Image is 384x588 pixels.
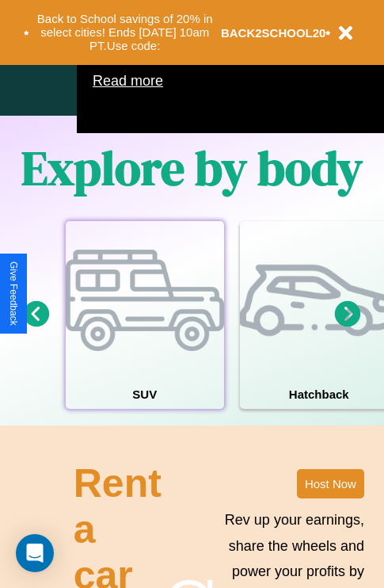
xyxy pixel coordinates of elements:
[221,26,326,40] b: BACK2SCHOOL20
[66,380,224,409] h4: SUV
[21,136,363,200] h1: Explore by body
[29,8,221,57] button: Back to School savings of 20% in select cities! Ends [DATE] 10am PT.Use code:
[8,262,19,326] div: Give Feedback
[16,534,54,572] div: Open Intercom Messenger
[297,469,364,498] button: Host Now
